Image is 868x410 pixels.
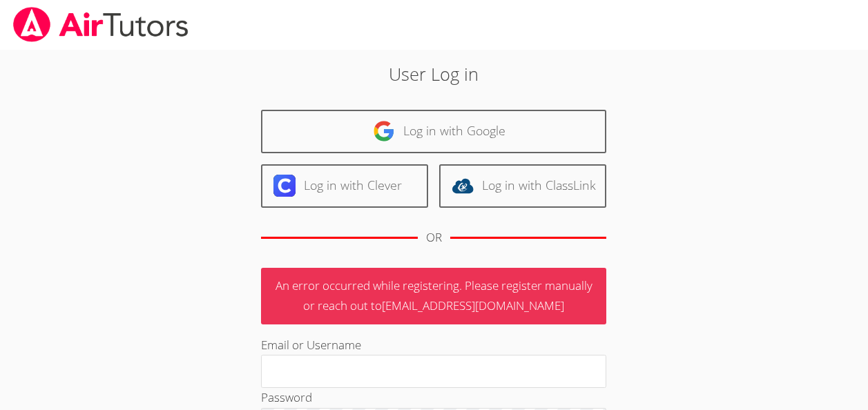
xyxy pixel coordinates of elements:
[261,110,606,153] a: Log in with Google
[439,164,606,208] a: Log in with ClassLink
[261,389,312,405] label: Password
[273,175,296,197] img: clever-logo-6eab21bc6e7a338710f1a6ff85c0baf02591cd810cc4098c63d3a4b26e2feb20.svg
[261,268,606,324] p: An error occurred while registering. Please register manually or reach out to [EMAIL_ADDRESS][DOM...
[261,337,361,353] label: Email or Username
[426,228,442,248] div: OR
[452,175,474,197] img: classlink-logo-d6bb404cc1216ec64c9a2012d9dc4662098be43eaf13dc465df04b49fa7ab582.svg
[261,164,428,208] a: Log in with Clever
[373,120,395,142] img: google-logo-50288ca7cdecda66e5e0955fdab243c47b7ad437acaf1139b6f446037453330a.svg
[12,7,190,42] img: airtutors_banner-c4298cdbf04f3fff15de1276eac7730deb9818008684d7c2e4769d2f7ddbe033.png
[200,61,668,87] h2: User Log in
